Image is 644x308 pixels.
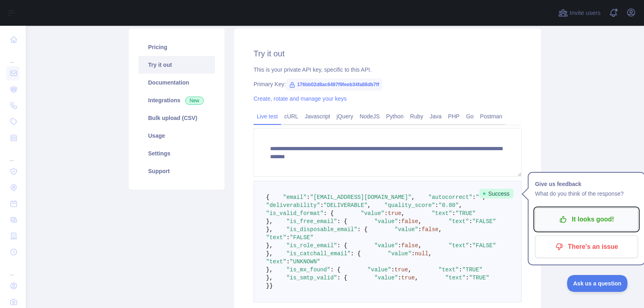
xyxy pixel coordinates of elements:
span: }, [266,242,273,249]
span: "TRUE" [469,275,489,281]
span: "value" [394,226,418,233]
span: : [391,267,394,273]
a: Postman [477,110,506,123]
span: "text" [449,218,469,225]
span: : [473,194,476,201]
span: "FALSE" [290,234,314,241]
span: , [418,218,421,225]
span: , [408,267,411,273]
span: , [418,242,421,249]
span: }, [266,218,273,225]
span: "value" [374,275,398,281]
span: , [459,202,462,209]
a: Integrations New [138,91,215,109]
span: }, [266,250,273,257]
a: NodeJS [356,110,383,123]
span: : [469,242,472,249]
span: : [320,202,323,209]
span: : { [337,218,347,225]
span: : [469,218,472,225]
span: }, [266,275,273,281]
span: 176bb02d8ac6497f9feeb34fa88db7ff [286,79,382,91]
span: "text" [432,210,452,217]
span: "autocorrect" [428,194,472,201]
span: : [459,267,462,273]
span: "value" [374,218,398,225]
span: "value" [367,267,391,273]
a: Usage [138,127,215,145]
span: true [401,275,415,281]
span: true [394,267,408,273]
span: "0.80" [439,202,459,209]
span: "email" [283,194,307,201]
span: false [401,242,418,249]
span: "TRUE" [456,210,476,217]
button: Invite users [557,6,602,19]
span: : { [330,267,341,273]
div: This is your private API key, specific to this API. [254,66,522,74]
span: Invite users [570,8,601,18]
span: null [415,250,429,257]
a: Go [463,110,477,123]
span: , [401,210,405,217]
span: : [398,242,401,249]
h1: Give us feedback [535,179,638,189]
a: PHP [445,110,463,123]
span: , [439,226,442,233]
span: "deliverability" [266,202,320,209]
a: Python [383,110,407,123]
a: Bulk upload (CSV) [138,109,215,127]
span: "text" [449,242,469,249]
span: { [266,194,269,201]
a: Pricing [138,38,215,56]
span: : { [324,210,334,217]
span: true [388,210,401,217]
span: "text" [445,275,465,281]
span: "text" [439,267,459,273]
span: : [307,194,310,201]
span: "" [476,194,483,201]
span: }, [266,267,273,273]
span: }, [266,226,273,233]
span: "text" [266,234,286,241]
a: Ruby [407,110,427,123]
span: "text" [266,258,286,265]
a: Create, rotate and manage your keys [254,95,347,102]
span: "UNKNOWN" [290,258,320,265]
span: "is_mx_found" [286,267,330,273]
span: : [466,275,469,281]
span: "is_free_email" [286,218,337,225]
span: Success [479,189,514,198]
span: : [435,202,438,209]
a: Try it out [138,56,215,74]
p: What do you think of the response? [535,189,638,198]
a: Java [427,110,445,123]
span: "quality_score" [384,202,435,209]
span: "is_smtp_valid" [286,275,337,281]
span: : { [337,275,347,281]
span: , [367,202,371,209]
span: : [452,210,455,217]
span: , [428,250,431,257]
span: "FALSE" [473,242,496,249]
span: : { [357,226,367,233]
span: : [384,210,388,217]
div: Primary Key: [254,80,522,88]
span: "value" [374,242,398,249]
span: "FALSE" [473,218,496,225]
span: "is_valid_format" [266,210,324,217]
span: "DELIVERABLE" [324,202,367,209]
a: Documentation [138,74,215,91]
span: : [411,250,415,257]
span: } [266,283,269,289]
span: : [398,218,401,225]
span: } [269,283,272,289]
span: "[EMAIL_ADDRESS][DOMAIN_NAME]" [310,194,411,201]
span: "TRUE" [462,267,482,273]
a: Settings [138,145,215,162]
span: "is_role_email" [286,242,337,249]
a: cURL [281,110,301,123]
span: "value" [361,210,384,217]
span: false [401,218,418,225]
span: : { [337,242,347,249]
